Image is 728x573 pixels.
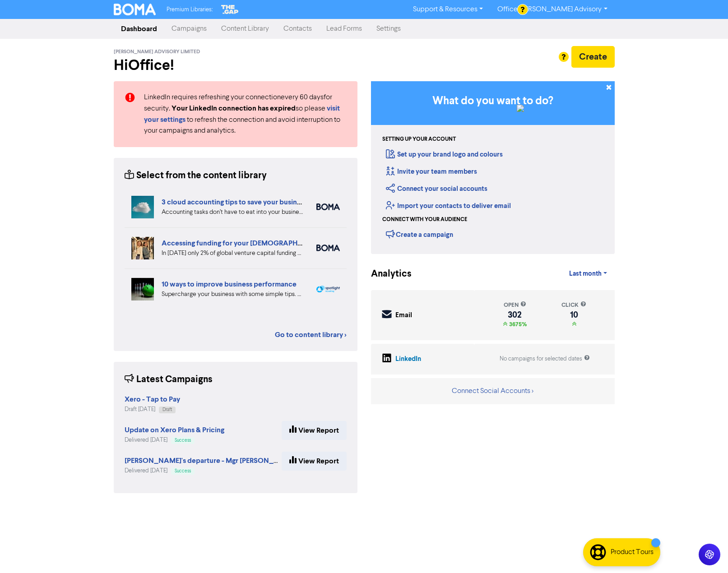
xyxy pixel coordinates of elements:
div: Latest Campaigns [125,373,213,387]
div: Draft [DATE] [125,405,180,414]
a: visit your settings [144,105,340,124]
a: Last month [562,265,614,283]
a: Dashboard [114,20,164,38]
a: Accessing funding for your [DEMOGRAPHIC_DATA]-led businesses [162,239,382,248]
iframe: Chat Widget [683,530,728,573]
div: Getting Started in BOMA [371,81,615,254]
div: Select from the content library [125,169,267,183]
a: Support & Resources [406,2,490,17]
div: 302 [503,311,527,319]
span: Last month [569,270,602,278]
strong: [PERSON_NAME]'s departure - Mgr [PERSON_NAME] (Duplicated) [125,456,339,465]
div: Setting up your account [382,135,456,143]
a: Invite your team members [386,167,477,176]
a: Update on Xero Plans & Pricing [125,427,224,434]
a: 3 cloud accounting tips to save your business time and money [162,198,360,207]
a: Office [PERSON_NAME] Advisory [490,2,614,17]
a: Set up your brand logo and colours [386,150,503,159]
div: No campaigns for selected dates [500,355,590,363]
div: Delivered [DATE] [125,436,224,444]
div: Connect with your audience [382,216,467,224]
a: View Report [282,452,347,471]
span: [PERSON_NAME] Advisory Limited [114,49,200,55]
strong: Your LinkedIn connection has expired [172,104,296,113]
strong: Xero - Tap to Pay [125,395,180,404]
button: Connect Social Accounts > [451,385,534,397]
a: Import your contacts to deliver email [386,202,511,210]
div: LinkedIn requires refreshing your connection every 60 days for security. so please to refresh the... [137,92,353,136]
img: The Gap [220,4,240,15]
span: Success [175,469,191,473]
strong: Update on Xero Plans & Pricing [125,425,224,434]
a: Lead Forms [319,20,369,38]
div: open [503,301,527,310]
img: BOMA Logo [114,4,156,15]
a: Connect your social accounts [386,185,487,193]
div: Accounting tasks don’t have to eat into your business time. With the right cloud accounting softw... [162,208,303,217]
a: Settings [369,20,408,38]
a: Campaigns [164,20,214,38]
a: Xero - Tap to Pay [125,396,180,403]
span: Premium Libraries: [167,7,213,13]
span: Success [175,438,191,443]
div: LinkedIn [395,354,421,365]
a: Go to content library > [275,329,347,340]
h2: Hi Office ! [114,57,357,74]
div: 10 [561,311,586,319]
div: Create a campaign [386,227,453,241]
div: Email [395,310,412,321]
div: click [561,301,586,310]
a: Content Library [214,20,276,38]
img: spotlight [316,286,340,293]
div: In 2024 only 2% of global venture capital funding went to female-only founding teams. We highligh... [162,249,303,258]
div: Analytics [371,267,400,281]
span: Draft [162,407,172,412]
div: Delivered [DATE] [125,467,282,475]
img: boma_accounting [316,203,340,210]
span: 3675% [507,321,527,328]
a: 10 ways to improve business performance [162,280,297,289]
img: boma [316,245,340,251]
div: Supercharge your business with some simple tips. Eliminate distractions & bad customers, get a pl... [162,290,303,299]
h3: What do you want to do? [385,95,601,108]
a: Contacts [276,20,319,38]
a: View Report [282,421,347,440]
button: Create [571,46,615,68]
a: [PERSON_NAME]'s departure - Mgr [PERSON_NAME] (Duplicated) [125,457,339,465]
